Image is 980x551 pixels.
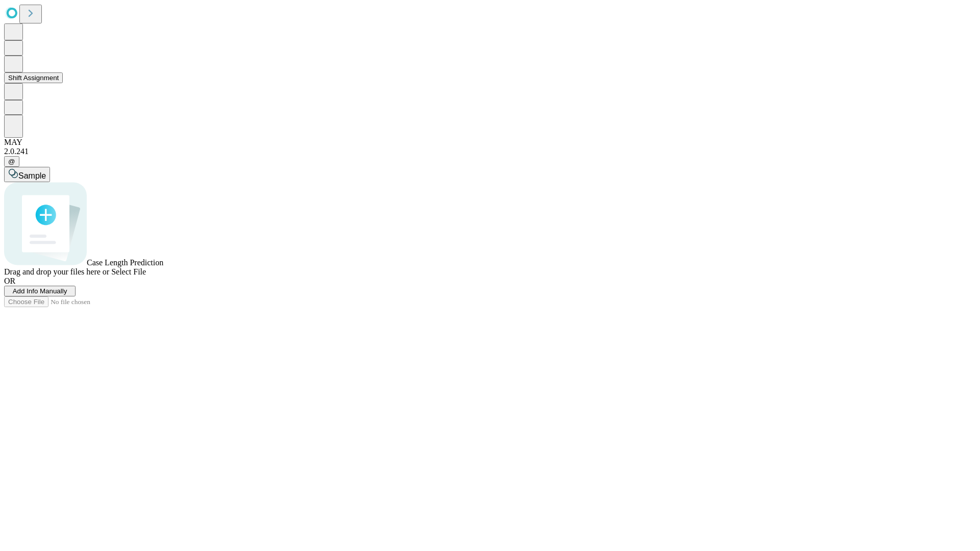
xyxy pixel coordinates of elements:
[18,171,46,180] span: Sample
[4,72,63,83] button: Shift Assignment
[8,158,15,165] span: @
[13,287,67,295] span: Add Info Manually
[4,286,76,296] button: Add Info Manually
[4,277,15,285] span: OR
[4,267,109,276] span: Drag and drop your files here or
[111,267,146,276] span: Select File
[4,156,19,167] button: @
[4,167,50,182] button: Sample
[4,147,976,156] div: 2.0.241
[87,258,163,267] span: Case Length Prediction
[4,138,976,147] div: MAY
